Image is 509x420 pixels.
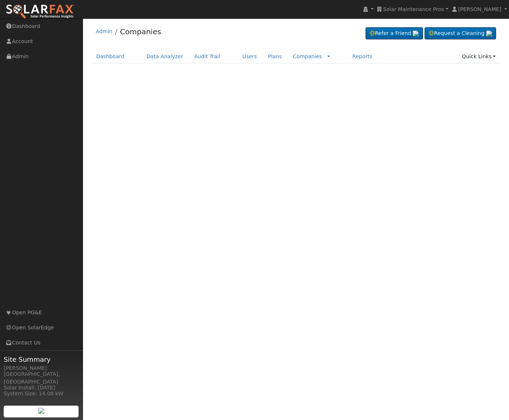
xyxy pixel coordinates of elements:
[6,4,75,20] img: SolarFax
[456,50,501,63] a: Quick Links
[366,27,423,40] a: Refer a Friend
[4,384,79,392] div: Solar Install: [DATE]
[425,27,496,40] a: Request a Cleaning
[263,50,287,63] a: Plans
[293,53,322,59] a: Companies
[413,31,419,36] img: retrieve
[486,31,492,36] img: retrieve
[458,6,501,12] span: [PERSON_NAME]
[4,390,79,398] div: System Size: 14.08 kW
[91,50,130,63] a: Dashboard
[120,27,161,36] a: Companies
[38,408,44,414] img: retrieve
[347,50,378,63] a: Reports
[237,50,263,63] a: Users
[383,6,444,12] span: Solar Maintenance Pros
[96,28,112,34] a: Admin
[4,370,79,386] div: [GEOGRAPHIC_DATA], [GEOGRAPHIC_DATA]
[4,354,79,364] span: Site Summary
[141,50,189,63] a: Data Analyzer
[189,50,226,63] a: Audit Trail
[4,364,79,372] div: [PERSON_NAME]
